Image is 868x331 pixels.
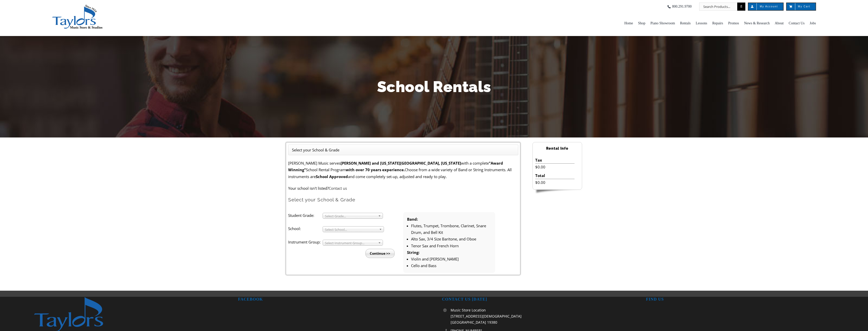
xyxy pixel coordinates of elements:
[407,250,419,255] strong: String:
[251,3,816,11] nav: Top Right
[650,19,675,27] span: Piano Showroom
[728,11,739,36] a: Promos
[288,197,518,203] h2: Select your School & Grade
[680,19,691,27] span: Rentals
[411,262,491,269] li: Cello and Bass
[699,3,737,11] input: Search Products...
[535,157,575,164] li: Tax
[672,3,692,11] span: 800.291.9700
[680,11,691,36] a: Rentals
[411,222,491,236] li: Flutes, Trumpet, Trombone, Clarinet, Snare Drum, and Bell Kit
[288,239,323,245] label: Instrument Group:
[346,167,405,172] strong: with over 70 years experience.
[737,3,745,11] input: Search
[325,240,376,246] span: Select Instrument Group...
[624,11,633,36] a: Home
[775,11,784,36] a: About
[238,297,426,302] h2: FACEBOOK
[325,213,376,219] span: Select Grade...
[650,11,675,36] a: Piano Showroom
[712,11,723,36] a: Repairs
[748,3,784,11] a: My Account
[696,11,707,36] a: Lessons
[451,307,630,325] p: Music Store Location [STREET_ADDRESS][DEMOGRAPHIC_DATA] [GEOGRAPHIC_DATA] 19380
[646,297,834,302] h2: FIND US
[329,186,347,191] a: Contact us
[712,19,723,27] span: Repairs
[792,5,810,8] span: My Cart
[288,212,323,219] label: Student Grade:
[341,161,461,166] strong: [PERSON_NAME] and [US_STATE][GEOGRAPHIC_DATA], [US_STATE]
[442,297,630,302] h2: CONTACT US [DATE]
[786,3,816,11] a: My Cart
[407,217,418,222] strong: Band:
[810,19,816,27] span: Jobs
[288,160,518,180] p: [PERSON_NAME] Music serves with a complete School Rental Program Choose from a wide variety of Ba...
[638,11,645,36] a: Shop
[292,147,339,153] li: Select your School & Grade
[728,19,739,27] span: Promos
[775,19,784,27] span: About
[624,19,633,27] span: Home
[535,172,575,179] li: Total
[316,174,348,179] strong: School Approved
[286,76,582,97] h1: School Rentals
[325,227,377,233] span: Select School...
[744,19,770,27] span: News & Research
[789,11,805,36] a: Contact Us
[52,4,103,9] a: taylors-music-store-west-chester
[666,3,692,11] a: 800.291.9700
[535,164,575,170] li: $0.00
[638,19,645,27] span: Shop
[535,179,575,186] li: $0.00
[411,242,491,249] li: Tenor Sax and French Horn
[288,225,323,232] label: School:
[533,144,582,153] h2: Rental Info
[696,19,707,27] span: Lessons
[532,190,582,194] img: sidebar-footer.png
[411,256,491,262] li: Violin and [PERSON_NAME]
[789,19,805,27] span: Contact Us
[251,11,816,36] nav: Main Menu
[810,11,816,36] a: Jobs
[288,185,518,191] p: Your school isn't listed?
[365,249,395,258] input: Continue >>
[411,236,491,242] li: Alto Sax, 3/4 Size Baritone, and Oboe
[753,5,778,8] span: My Account
[744,11,770,36] a: News & Research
